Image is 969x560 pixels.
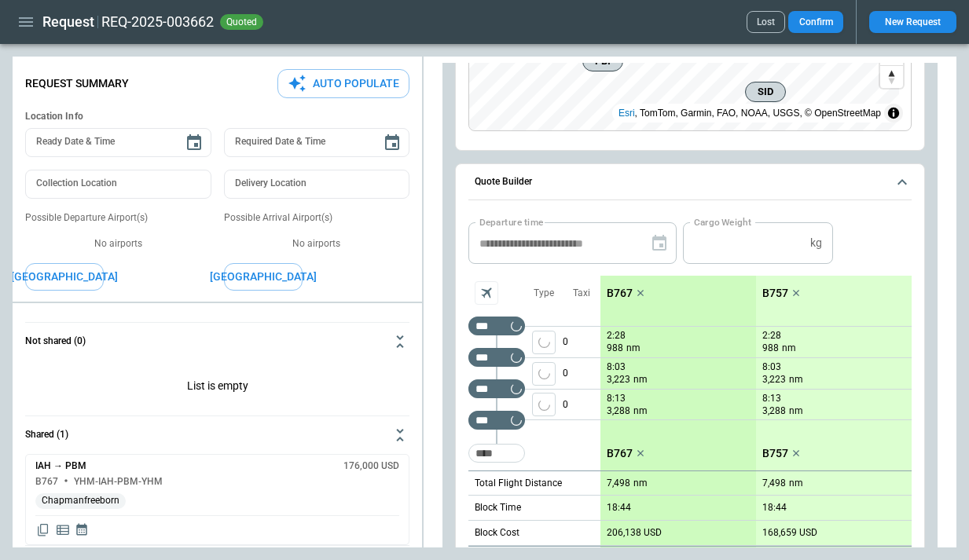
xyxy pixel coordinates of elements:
p: 3,288 [607,404,630,418]
h6: Not shared (0) [25,336,86,346]
p: 7,498 [607,478,630,489]
span: PBI [589,53,616,69]
a: Esri [618,108,635,119]
div: Not shared (0) [25,454,409,545]
p: No airports [224,237,410,251]
span: Type of sector [532,331,556,354]
button: Auto Populate [277,69,409,98]
div: Not found [468,348,525,367]
p: Block Cost [475,526,519,540]
h6: Location Info [25,111,409,123]
button: left aligned [532,393,556,416]
label: Departure time [479,215,544,229]
p: B767 [607,287,633,300]
p: nm [626,342,640,355]
p: 0 [563,358,600,389]
p: nm [789,373,803,386]
h1: Request [42,13,94,31]
button: left aligned [532,362,556,386]
button: Choose date [178,127,210,159]
button: Lost [747,11,785,33]
h6: B767 [35,477,58,487]
span: Copy quote content [35,522,51,538]
div: Not shared (0) [25,361,409,415]
button: [GEOGRAPHIC_DATA] [25,263,104,291]
div: Too short [468,444,525,463]
p: nm [789,404,803,418]
div: Not found [468,411,525,430]
h6: Shared (1) [25,430,68,440]
p: 0 [563,390,600,419]
p: nm [633,404,648,418]
p: Type [534,287,554,300]
p: nm [633,373,648,386]
p: 8:13 [762,393,781,404]
p: kg [810,236,822,250]
button: Shared (1) [25,416,409,454]
p: List is empty [25,361,409,415]
p: 988 [607,342,623,355]
p: Possible Departure Airport(s) [25,211,211,225]
span: quoted [223,16,260,27]
p: 8:03 [607,361,626,373]
p: Block Time [475,501,521,514]
p: nm [789,477,803,490]
span: Type of sector [532,393,556,416]
button: left aligned [532,331,556,354]
label: Cargo Weight [694,215,751,229]
p: No airports [25,237,211,251]
span: Type of sector [532,362,556,386]
span: SID [752,84,779,100]
h6: YHM-IAH-PBM-YHM [74,477,163,487]
p: 18:44 [762,502,787,514]
button: [GEOGRAPHIC_DATA] [224,263,303,291]
div: Not found [468,379,525,398]
p: 18:44 [607,502,631,514]
p: B757 [762,447,788,460]
p: 2:28 [762,330,781,342]
p: 8:13 [607,393,626,404]
span: Aircraft selection [475,281,498,305]
span: Display detailed quote content [55,522,71,538]
p: 206,138 USD [607,527,662,539]
p: B757 [762,287,788,300]
button: Choose date [376,127,408,159]
button: Quote Builder [468,164,912,200]
button: Reset bearing to north [880,65,903,88]
p: 3,223 [607,373,630,386]
div: Not found [468,317,525,335]
button: Not shared (0) [25,323,409,361]
p: B767 [607,447,633,460]
h6: Quote Builder [475,177,532,187]
button: Confirm [788,11,843,33]
p: 7,498 [762,478,786,489]
p: 0 [563,327,600,357]
span: Chapmanfreeborn [35,495,126,507]
button: New Request [869,11,956,33]
p: 3,288 [762,404,786,418]
h6: IAH → PBM [35,461,86,471]
h6: 176,000 USD [343,461,399,471]
p: nm [782,342,796,355]
p: 8:03 [762,361,781,373]
p: 3,223 [762,373,786,386]
span: Display quote schedule [75,522,89,538]
div: , TomTom, Garmin, FAO, NOAA, USGS, © OpenStreetMap [618,105,881,121]
h2: REQ-2025-003662 [101,13,214,31]
p: Request Summary [25,77,129,90]
p: nm [633,477,648,490]
p: Taxi [573,287,590,300]
p: Possible Arrival Airport(s) [224,211,410,225]
p: Total Flight Distance [475,477,562,490]
summary: Toggle attribution [884,104,903,123]
p: 168,659 USD [762,527,817,539]
p: 2:28 [607,330,626,342]
p: 988 [762,342,779,355]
